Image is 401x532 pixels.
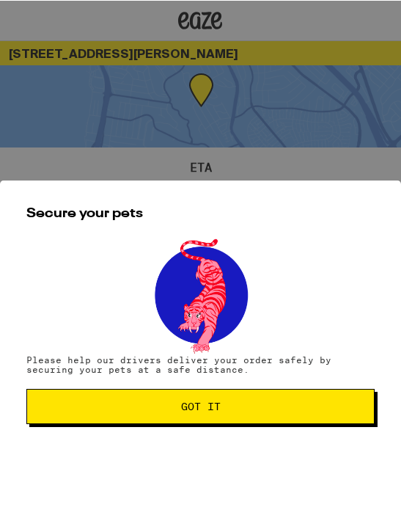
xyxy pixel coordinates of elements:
span: Hi. Need any help? [9,10,106,22]
p: Please help our drivers deliver your order safely by securing your pets at a safe distance. [26,355,375,374]
button: Got it [26,389,375,424]
img: pets [141,235,261,355]
h2: Secure your pets [26,207,375,220]
span: Got it [181,401,221,412]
